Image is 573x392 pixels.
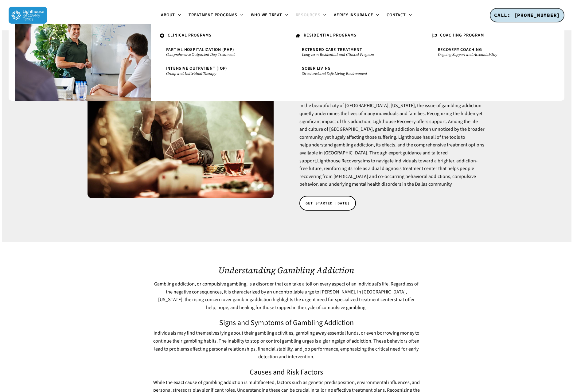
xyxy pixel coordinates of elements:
[166,47,234,53] span: Partial Hospitalization (PHP)
[296,12,321,18] span: Resources
[440,32,484,38] u: COACHING PROGRAM
[383,13,415,18] a: Contact
[21,30,145,41] a: .
[252,296,396,303] a: addiction highlights the urgent need for specialized treatment centers
[490,8,564,23] a: CALL: [PHONE_NUMBER]
[250,367,323,378] span: Causes and Risk Factors
[24,32,25,38] span: .
[163,45,275,60] a: Partial Hospitalization (PHP)Comprehensive Outpatient Day Treatment
[317,157,360,164] a: Lighthouse Recovery
[299,63,410,79] a: Sober LivingStructured and Safe Living Environment
[302,65,331,72] span: Sober Living
[438,52,543,57] small: Ongoing Support and Accountability
[292,13,330,18] a: Resources
[306,200,350,206] span: GET STARTED [DATE]
[157,30,281,42] a: CLINICAL PROGRAMS
[299,102,485,148] span: In the beautiful city of [GEOGRAPHIC_DATA], [US_STATE], the issue of gambling addiction quietly u...
[435,45,546,60] a: Recovery CoachingOngoing Support and Accountability
[251,12,282,18] span: Who We Treat
[299,45,410,60] a: Extended Care TreatmentLong-term Residential and Clinical Program
[185,13,247,18] a: Treatment Programs
[219,317,354,328] span: Signs and Symptoms of Gambling Addiction
[494,12,560,18] span: CALL: [PHONE_NUMBER]
[302,47,362,53] span: Extended Care Treatment
[166,52,271,57] small: Comprehensive Outpatient Day Treatment
[189,12,237,18] span: Treatment Programs
[157,13,185,18] a: About
[429,30,552,42] a: COACHING PROGRAM
[153,330,419,360] span: Individuals may find themselves lying about their gambling activities, gambling away essential fu...
[88,74,273,198] img: Gambling Addiction Treatment
[302,52,407,57] small: Long-term Residential and Clinical Program
[154,281,246,287] a: Gambling addiction, or compulsive gambling
[166,65,228,72] span: Intensive Outpatient (IOP)
[337,338,371,344] a: sign of addiction
[334,12,373,18] span: Verify Insurance
[302,71,407,76] small: Structured and Safe Living Environment
[247,13,292,18] a: Who We Treat
[304,32,357,38] u: RESIDENTIAL PROGRAMS
[9,7,47,24] img: Lighthouse Recovery Texas
[299,142,484,188] span: , its effects, and the comprehensive treatment options available in [GEOGRAPHIC_DATA]. Through ex...
[309,142,374,148] a: understand gambling addiction
[330,13,383,18] a: Verify Insurance
[168,32,212,38] u: CLINICAL PROGRAMS
[166,71,271,76] small: Group and Individual Therapy
[299,196,356,211] a: GET STARTED [DATE]
[161,12,175,18] span: About
[153,265,420,275] h2: Understanding Gambling Addiction
[293,30,416,42] a: RESIDENTIAL PROGRAMS
[158,281,419,311] span: , is a disorder that can take a toll on every aspect of an individual’s life. Regardless of the n...
[163,63,275,79] a: Intensive Outpatient (IOP)Group and Individual Therapy
[387,12,406,18] span: Contact
[438,47,482,53] span: Recovery Coaching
